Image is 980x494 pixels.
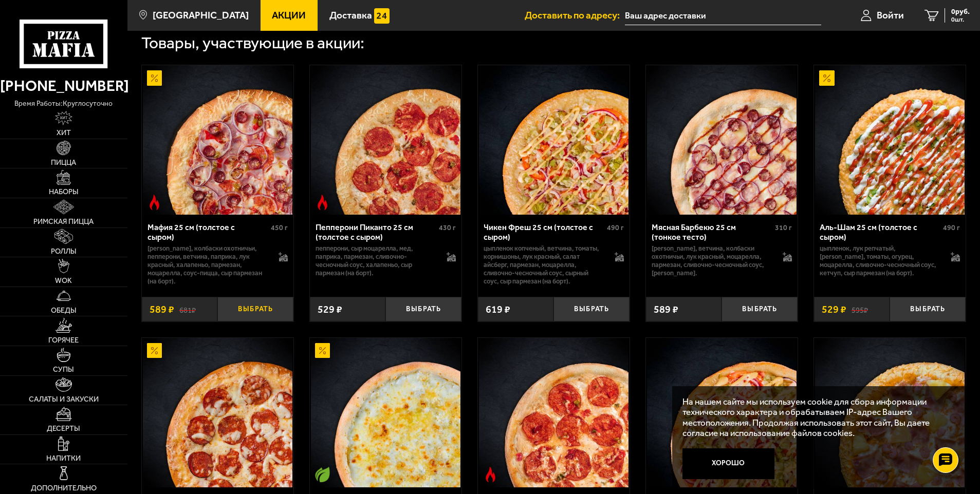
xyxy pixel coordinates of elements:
[943,223,960,232] span: 490 г
[814,65,966,215] a: АкционныйАль-Шам 25 см (толстое с сыром)
[142,65,293,215] a: АкционныйОстрое блюдоМафия 25 см (толстое с сыром)
[53,366,74,373] span: Супы
[55,277,72,284] span: WOK
[652,244,773,277] p: [PERSON_NAME], ветчина, колбаски охотничьи, лук красный, моцарелла, пармезан, сливочно-чесночный ...
[625,6,821,25] input: Ваш адрес доставки
[48,337,79,344] span: Горячее
[147,244,269,285] p: [PERSON_NAME], колбаски охотничьи, пепперони, ветчина, паприка, лук красный, халапеньо, пармезан,...
[822,303,846,315] span: 529 ₽
[647,338,797,487] img: Чикен Фреш 25 см (тонкое тесто)
[722,297,798,322] button: Выбрать
[310,338,461,487] a: АкционныйВегетарианское блюдо4 сыра 25 см (тонкое тесто)
[385,297,461,322] button: Выбрать
[142,338,293,487] a: АкционныйПепперони 25 см (толстое с сыром)
[57,129,71,137] span: Хит
[329,10,372,20] span: Доставка
[179,304,196,314] s: 681 ₽
[217,297,293,322] button: Выбрать
[525,10,625,20] span: Доставить по адресу:
[47,425,80,432] span: Десерты
[877,10,904,20] span: Войти
[46,455,81,462] span: Напитки
[486,303,510,315] span: 619 ₽
[147,222,268,242] div: Мафия 25 см (толстое с сыром)
[479,338,628,487] img: Пепперони Пиканто 25 см (тонкое тесто)
[607,223,624,232] span: 490 г
[484,244,605,285] p: цыпленок копченый, ветчина, томаты, корнишоны, лук красный, салат айсберг, пармезан, моцарелла, с...
[820,222,940,242] div: Аль-Шам 25 см (толстое с сыром)
[553,297,630,322] button: Выбрать
[951,8,970,15] span: 0 руб.
[141,35,364,51] div: Товары, участвующие в акции:
[439,223,456,232] span: 430 г
[852,304,868,314] s: 595 ₽
[315,343,330,358] img: Акционный
[647,65,797,215] img: Мясная Барбекю 25 см (тонкое тесто)
[951,16,970,23] span: 0 шт.
[775,223,792,232] span: 310 г
[820,244,941,277] p: цыпленок, лук репчатый, [PERSON_NAME], томаты, огурец, моцарелла, сливочно-чесночный соус, кетчуп...
[51,248,77,255] span: Роллы
[311,338,460,487] img: 4 сыра 25 см (тонкое тесто)
[318,303,342,315] span: 529 ₽
[815,65,965,215] img: Аль-Шам 25 см (толстое с сыром)
[815,338,965,487] img: Гавайская 25 см (толстое с сыром)
[682,396,950,439] p: На нашем сайте мы используем cookie для сбора информации технического характера и обрабатываем IP...
[315,195,330,210] img: Острое блюдо
[890,297,966,322] button: Выбрать
[147,195,162,210] img: Острое блюдо
[315,467,330,482] img: Вегетарианское блюдо
[272,10,306,20] span: Акции
[483,467,498,482] img: Острое блюдо
[271,223,288,232] span: 450 г
[646,338,798,487] a: Чикен Фреш 25 см (тонкое тесто)
[652,222,772,242] div: Мясная Барбекю 25 см (тонкое тесто)
[819,70,835,86] img: Акционный
[51,307,77,314] span: Обеды
[479,65,628,215] img: Чикен Фреш 25 см (толстое с сыром)
[316,244,437,277] p: пепперони, сыр Моцарелла, мед, паприка, пармезан, сливочно-чесночный соус, халапеньо, сыр пармеза...
[143,338,292,487] img: Пепперони 25 см (толстое с сыром)
[147,343,162,358] img: Акционный
[150,303,174,315] span: 589 ₽
[484,222,604,242] div: Чикен Фреш 25 см (толстое с сыром)
[374,8,390,24] img: 15daf4d41897b9f0e9f617042186c801.svg
[311,65,460,215] img: Пепперони Пиканто 25 см (толстое с сыром)
[310,65,461,215] a: Острое блюдоПепперони Пиканто 25 см (толстое с сыром)
[33,218,94,225] span: Римская пицца
[153,10,249,20] span: [GEOGRAPHIC_DATA]
[316,222,436,242] div: Пепперони Пиканто 25 см (толстое с сыром)
[49,188,79,196] span: Наборы
[143,65,292,215] img: Мафия 25 см (толстое с сыром)
[29,396,99,403] span: Салаты и закуски
[51,159,76,166] span: Пицца
[147,70,162,86] img: Акционный
[682,448,774,479] button: Хорошо
[646,65,798,215] a: Мясная Барбекю 25 см (тонкое тесто)
[814,338,966,487] a: Гавайская 25 см (толстое с сыром)
[478,65,630,215] a: Чикен Фреш 25 см (толстое с сыром)
[478,338,630,487] a: Острое блюдоПепперони Пиканто 25 см (тонкое тесто)
[654,303,678,315] span: 589 ₽
[31,485,97,492] span: Дополнительно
